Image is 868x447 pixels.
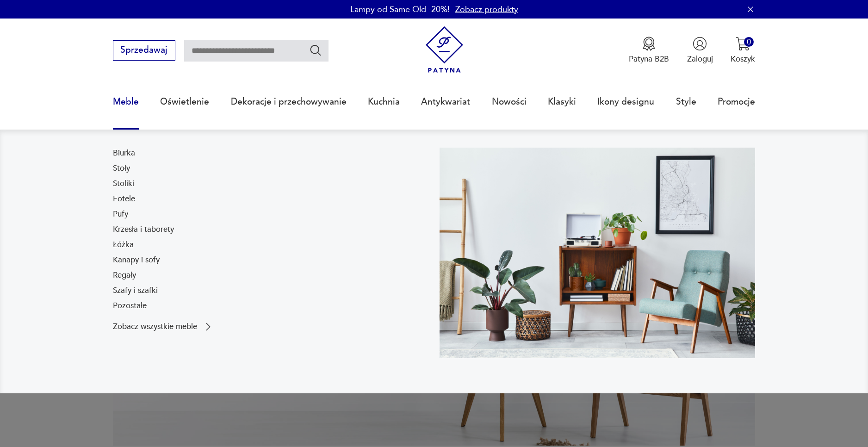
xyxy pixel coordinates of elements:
img: 969d9116629659dbb0bd4e745da535dc.jpg [440,148,755,358]
a: Biurka [113,148,135,159]
img: Patyna - sklep z meblami i dekoracjami vintage [421,26,468,73]
p: Patyna B2B [629,54,669,64]
img: Ikona medalu [642,37,656,51]
a: Kuchnia [368,81,400,123]
button: 0Koszyk [731,37,755,64]
a: Klasyki [548,81,576,123]
p: Koszyk [731,54,755,64]
p: Lampy od Same Old -20%! [350,4,450,15]
a: Nowości [492,81,527,123]
a: Oświetlenie [160,81,209,123]
a: Krzesła i taborety [113,224,174,235]
button: Patyna B2B [629,37,669,64]
p: Zobacz wszystkie meble [113,323,197,330]
a: Zobacz produkty [455,4,518,15]
a: Pufy [113,209,128,220]
a: Antykwariat [421,81,470,123]
a: Łóżka [113,239,134,250]
a: Ikona medaluPatyna B2B [629,37,669,64]
a: Dekoracje i przechowywanie [231,81,347,123]
a: Stoliki [113,178,134,189]
img: Ikonka użytkownika [693,37,707,51]
div: 0 [744,37,754,47]
button: Zaloguj [687,37,713,64]
a: Zobacz wszystkie meble [113,321,214,332]
p: Zaloguj [687,54,713,64]
a: Stoły [113,163,130,174]
a: Pozostałe [113,300,147,311]
a: Fotele [113,193,135,205]
img: Ikona koszyka [736,37,750,51]
a: Ikony designu [597,81,654,123]
a: Style [676,81,696,123]
button: Szukaj [309,43,322,57]
a: Szafy i szafki [113,285,158,296]
a: Sprzedawaj [113,47,175,55]
a: Promocje [718,81,755,123]
button: Sprzedawaj [113,40,175,61]
a: Kanapy i sofy [113,255,160,266]
a: Regały [113,270,136,281]
a: Meble [113,81,139,123]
